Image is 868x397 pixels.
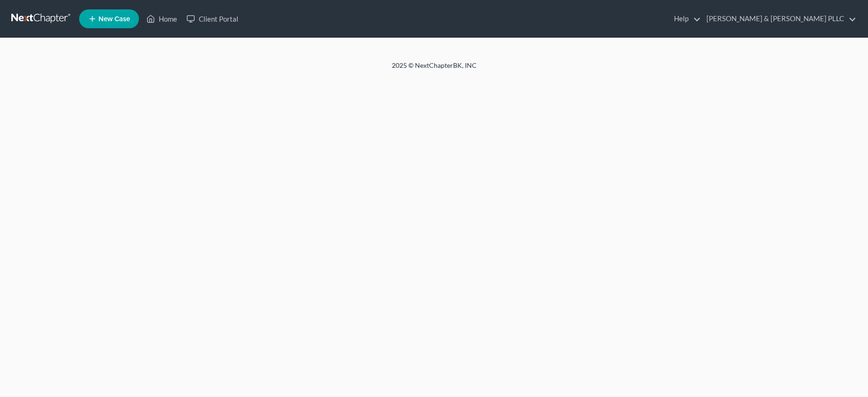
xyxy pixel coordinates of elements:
a: Home [142,10,182,27]
a: Client Portal [182,10,243,27]
a: [PERSON_NAME] & [PERSON_NAME] PLLC [702,10,856,27]
new-legal-case-button: New Case [79,9,139,28]
div: 2025 © NextChapterBK, INC [166,61,703,78]
a: Help [669,10,701,27]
